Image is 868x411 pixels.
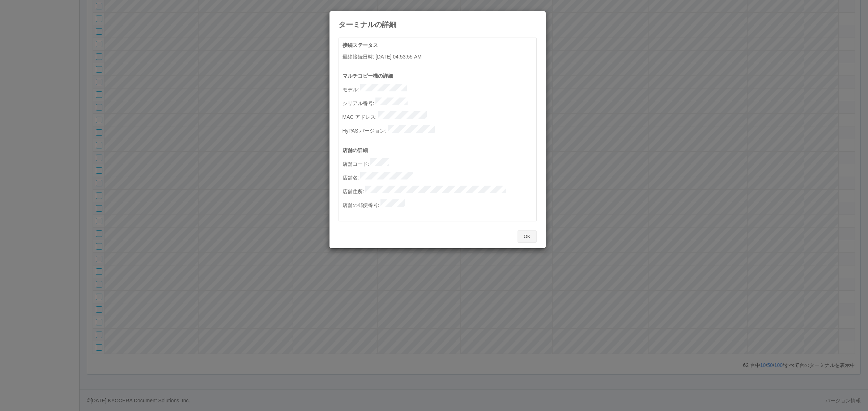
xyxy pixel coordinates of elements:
[342,72,536,80] p: マルチコピー機の詳細
[339,21,537,29] h4: ターミナルの詳細
[518,230,537,243] button: OK
[342,84,536,94] p: モデル :
[342,199,536,209] p: 店舗の郵便番号 :
[342,98,536,108] p: シリアル番号 :
[342,53,536,61] p: 最終接続日時 : [DATE] 04:53:55 AM
[342,158,536,168] p: 店舗コード :
[342,172,536,182] p: 店舗名 :
[342,147,536,154] p: 店舗の詳細
[342,42,536,49] p: 接続ステータス
[342,111,536,121] p: MAC アドレス :
[342,125,536,135] p: HyPAS バージョン :
[342,186,536,196] p: 店舗住所 :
